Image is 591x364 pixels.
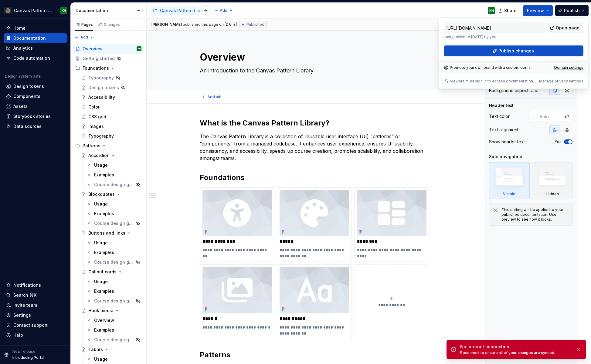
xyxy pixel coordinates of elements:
div: Components [13,93,40,99]
div: Header text [489,102,514,109]
div: Usage [94,279,108,285]
a: Design tokens [79,83,144,92]
div: Design tokens [88,85,119,91]
a: Open page [547,22,583,33]
div: Design tokens [13,83,44,89]
a: Storybook stories [4,112,67,121]
div: Examples [94,172,114,178]
div: Side navigation [489,154,522,160]
div: Course design guidelines [94,220,134,226]
div: Images [88,123,104,129]
div: Course design guidelines [94,182,134,188]
h2: Patterns [200,350,429,360]
span: Publish changes [498,48,534,54]
div: Foundations [73,63,144,73]
label: Yes [555,139,562,144]
a: Accordion [79,151,144,160]
div: Invite team [13,302,37,308]
div: Assets [13,103,28,109]
div: Pages [75,22,93,27]
a: Domain settings [554,65,583,70]
div: Patterns [83,143,100,149]
div: Changes [104,22,120,27]
div: Examples [94,211,114,217]
div: Hidden [546,192,559,196]
div: published this page on [DATE] [183,22,237,27]
h2: Foundations [200,173,429,182]
div: No internet connection. [460,344,571,350]
div: Background aspect ratio [489,88,538,94]
div: Examples [94,288,114,294]
button: Add tab [200,93,224,101]
div: Overview [94,317,114,323]
div: Examples [94,249,114,255]
div: Page tree [150,5,211,17]
img: 8c4fdf4c-544f-47a7-b5dd-a6e9324a48a2.png [280,267,349,313]
div: Accordion [88,152,110,159]
a: OverviewKH [73,44,144,54]
a: Canvas Pattern Library [150,6,211,15]
button: Publish changes [444,45,583,56]
a: Accessibility [79,92,144,102]
div: Settings [13,312,31,318]
div: Contact support [13,322,48,328]
div: Blockquotes [88,191,115,197]
a: Documentation [4,33,67,43]
div: Reconnect to ensure all of your changes are synced. [460,350,571,355]
div: Examples [94,327,114,333]
a: Usage [84,199,144,209]
a: Usage [84,354,144,364]
img: 4d3ec484-1192-4ede-8063-068d55273288.png [202,190,272,236]
span: [PERSON_NAME] [151,22,182,27]
a: Overview [84,316,144,325]
div: Usage [94,201,108,207]
div: Storybook stories [13,113,51,119]
button: Help [4,330,67,340]
div: KH [62,8,66,13]
div: Getting started [83,55,115,62]
div: Text alignment [489,127,518,133]
div: Course design guidelines [94,337,134,343]
p: Last published [DATE] by you. [444,35,545,39]
div: Documentation [76,8,133,14]
div: Course design guidelines [94,298,134,304]
div: Tables [88,346,103,352]
div: Hook media [88,308,114,314]
a: Color [79,102,144,112]
a: Usage [84,160,144,170]
div: Color [88,104,100,110]
img: 5e2e94c6-bee4-4a72-9b75-9f1e78cab656.png [202,267,272,313]
img: 3ce36157-9fde-47d2-9eb8-fa8ebb961d3d.png [4,7,12,14]
button: Manage privacy settings [539,79,583,84]
div: Home [13,25,25,31]
img: e5321cd6-a2a7-44ea-8957-5facb79479d4.png [280,190,349,236]
img: 8273f0b8-c66e-4c33-b3ff-7b317952b18c.png [357,190,426,236]
div: Visible [503,192,515,196]
a: Course design guidelines [84,296,144,306]
div: Documentation [13,35,46,41]
div: This setting will be applied to your published documentation. Use preview to see how it looks. [501,207,569,222]
a: Design tokens [4,82,67,91]
div: Visible [489,162,530,199]
div: Hidden [532,162,573,199]
p: New release! [12,349,36,354]
a: Images [79,122,144,131]
span: Share [504,8,517,14]
a: Tables [79,345,144,354]
div: Design system data [5,74,41,79]
button: Contact support [4,320,67,330]
button: Notifications [4,280,67,290]
div: Search ⌘K [13,292,36,298]
a: Course design guidelines [84,219,144,228]
div: Foundations [83,65,109,71]
span: Add tab [207,95,222,99]
div: Show header text [489,139,525,145]
a: CSS grid [79,112,144,122]
span: Open page [556,25,579,31]
div: Overview [83,46,103,52]
a: Settings [4,310,67,320]
div: Callout cards [88,269,117,275]
a: Usage [84,277,144,286]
